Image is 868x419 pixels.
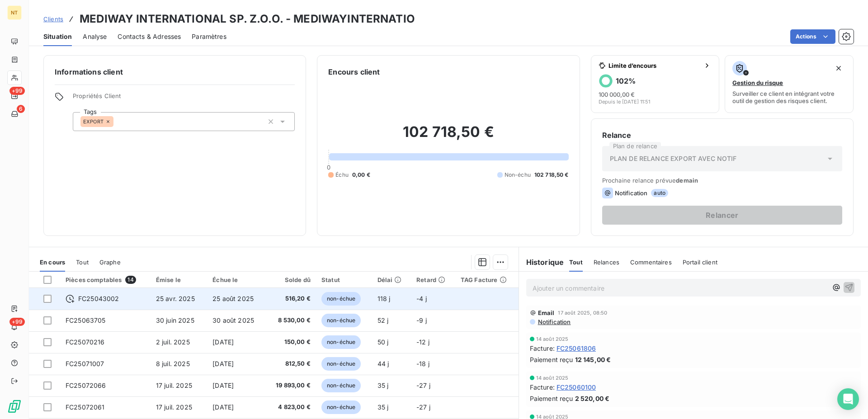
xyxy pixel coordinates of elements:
span: 50 j [377,338,389,346]
span: 25 avr. 2025 [156,295,195,302]
span: Prochaine relance prévue [602,177,842,184]
span: Facture : [530,344,555,353]
span: 2 juil. 2025 [156,338,190,346]
div: Pièces comptables [66,276,145,284]
span: EXPORT [83,119,104,124]
span: FC25072066 [66,381,106,389]
span: +99 [9,318,25,326]
h6: Informations client [55,66,295,77]
span: [DATE] [212,381,234,389]
span: Clients [43,15,63,23]
span: Facture : [530,382,555,392]
span: demain [676,177,698,184]
span: 14 [125,276,136,284]
span: -12 j [416,338,429,346]
span: Paiement reçu [530,394,573,403]
span: non-échue [321,400,361,414]
div: Échue le [212,276,260,283]
span: Contacts & Adresses [118,32,181,41]
button: Relancer [602,206,842,225]
div: Statut [321,276,367,283]
span: 4 823,00 € [271,403,311,412]
span: 19 893,00 € [271,381,311,390]
span: auto [651,189,668,197]
span: Portail client [683,259,717,266]
div: Délai [377,276,406,283]
span: 30 juin 2025 [156,316,194,324]
span: Graphe [99,259,121,266]
span: -4 j [416,295,427,302]
span: 14 août 2025 [536,375,569,381]
span: -27 j [416,403,430,411]
span: 150,00 € [271,338,311,347]
span: Notification [615,189,648,197]
span: -27 j [416,381,430,389]
span: 118 j [377,295,391,302]
span: +99 [9,87,25,95]
span: 6 [17,105,25,113]
h6: Historique [519,257,564,268]
span: non-échue [321,292,361,306]
span: 812,50 € [271,359,311,368]
span: 8 juil. 2025 [156,360,190,367]
span: PLAN DE RELANCE EXPORT AVEC NOTIF [610,154,737,163]
h6: Encours client [328,66,380,77]
span: 52 j [377,316,389,324]
span: Gestion du risque [732,79,783,86]
input: Ajouter une valeur [113,118,121,126]
span: 44 j [377,360,389,367]
span: Situation [43,32,72,41]
span: -9 j [416,316,427,324]
a: 6 [7,107,21,121]
span: Limite d’encours [609,62,700,69]
span: Surveiller ce client en intégrant votre outil de gestion des risques client. [732,90,846,104]
span: Relances [594,259,619,266]
span: Non-échu [505,171,531,179]
div: Solde dû [271,276,311,283]
h3: MEDIWAY INTERNATIONAL SP. Z.O.O. - MEDIWAYINTERNATIO [80,11,415,27]
span: Commentaires [630,259,672,266]
span: 35 j [377,403,389,411]
div: Open Intercom Messenger [837,388,859,410]
span: Notification [537,318,571,325]
div: TAG Facture [461,276,513,283]
div: Émise le [156,276,202,283]
span: [DATE] [212,360,234,367]
span: 2 520,00 € [575,394,610,403]
span: non-échue [321,314,361,327]
button: Limite d’encours102%100 000,00 €Depuis le [DATE] 11:51 [591,55,720,113]
span: FC25060100 [557,382,596,392]
button: Actions [790,29,835,44]
span: -18 j [416,360,429,367]
span: [DATE] [212,403,234,411]
h2: 102 718,50 € [328,123,568,150]
span: 0,00 € [352,171,370,179]
span: FC25072061 [66,403,105,411]
span: 516,20 € [271,294,311,303]
span: 14 août 2025 [536,336,569,342]
span: non-échue [321,357,361,371]
span: Tout [76,259,89,266]
img: Logo LeanPay [7,399,22,414]
span: Propriétés Client [73,92,295,105]
span: FC25043002 [78,294,119,303]
span: 17 août 2025, 08:50 [558,310,607,315]
span: non-échue [321,379,361,392]
a: Clients [43,14,63,24]
div: NT [7,5,22,20]
span: 0 [327,164,330,171]
span: Depuis le [DATE] 11:51 [599,99,650,104]
span: 17 juil. 2025 [156,381,192,389]
span: 12 145,00 € [575,355,611,364]
button: Gestion du risqueSurveiller ce client en intégrant votre outil de gestion des risques client. [725,55,854,113]
span: 30 août 2025 [212,316,254,324]
span: 8 530,00 € [271,316,311,325]
div: Retard [416,276,450,283]
span: FC25061806 [557,344,596,353]
span: Email [538,309,555,316]
span: 25 août 2025 [212,295,254,302]
span: Analyse [83,32,107,41]
a: +99 [7,89,21,103]
span: Paramètres [192,32,226,41]
h6: 102 % [616,76,636,85]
